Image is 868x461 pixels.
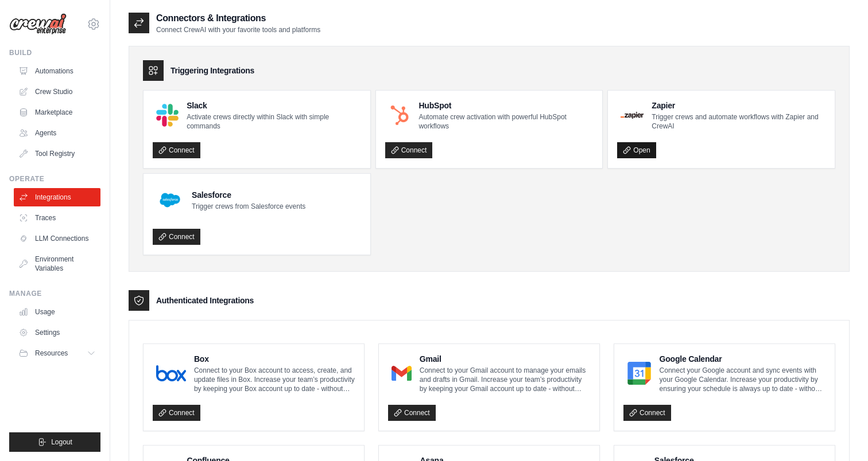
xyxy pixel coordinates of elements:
[652,112,826,131] p: Trigger crews and automate workflows with Zapier and CrewAI
[14,188,100,206] a: Integrations
[627,362,652,385] img: Google Calendar Logo
[156,362,186,385] img: Box Logo
[9,289,100,298] div: Manage
[652,100,826,111] h4: Zapier
[418,100,593,111] h4: HubSpot
[187,112,361,131] p: Activate crews directly within Slack with simple commands
[156,11,320,25] h2: Connectors & Integrations
[14,124,100,142] a: Agents
[194,353,355,365] h4: Box
[170,65,254,76] h3: Triggering Integrations
[388,405,436,421] a: Connect
[51,437,72,447] span: Logout
[156,25,320,34] p: Connect CrewAI with your favorite tools and platforms
[623,405,671,421] a: Connect
[385,142,433,158] a: Connect
[9,174,100,183] div: Operate
[14,83,100,101] a: Crew Studio
[9,432,100,452] button: Logout
[660,353,826,365] h4: Google Calendar
[14,144,100,163] a: Tool Registry
[14,62,100,80] a: Automations
[14,250,100,278] a: Environment Variables
[418,112,593,131] p: Automate crew activation with powerful HubSpot workflows
[153,142,200,158] a: Connect
[194,366,355,393] p: Connect to your Box account to access, create, and update files in Box. Increase your team’s prod...
[420,353,590,365] h4: Gmail
[14,229,100,248] a: LLM Connections
[660,366,826,393] p: Connect your Google account and sync events with your Google Calendar. Increase your productivity...
[156,104,179,126] img: Slack Logo
[192,202,305,211] p: Trigger crews from Salesforce events
[35,349,68,358] span: Resources
[617,142,656,158] a: Open
[14,103,100,122] a: Marketplace
[156,295,254,306] h3: Authenticated Integrations
[9,48,100,57] div: Build
[14,209,100,227] a: Traces
[192,189,305,201] h4: Salesforce
[621,112,644,119] img: Zapier Logo
[9,13,67,35] img: Logo
[389,104,411,127] img: HubSpot Logo
[14,323,100,342] a: Settings
[153,229,200,245] a: Connect
[14,303,100,321] a: Usage
[392,362,412,385] img: Gmail Logo
[420,366,590,393] p: Connect to your Gmail account to manage your emails and drafts in Gmail. Increase your team’s pro...
[153,405,200,421] a: Connect
[187,100,361,111] h4: Slack
[156,186,184,214] img: Salesforce Logo
[14,344,100,362] button: Resources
